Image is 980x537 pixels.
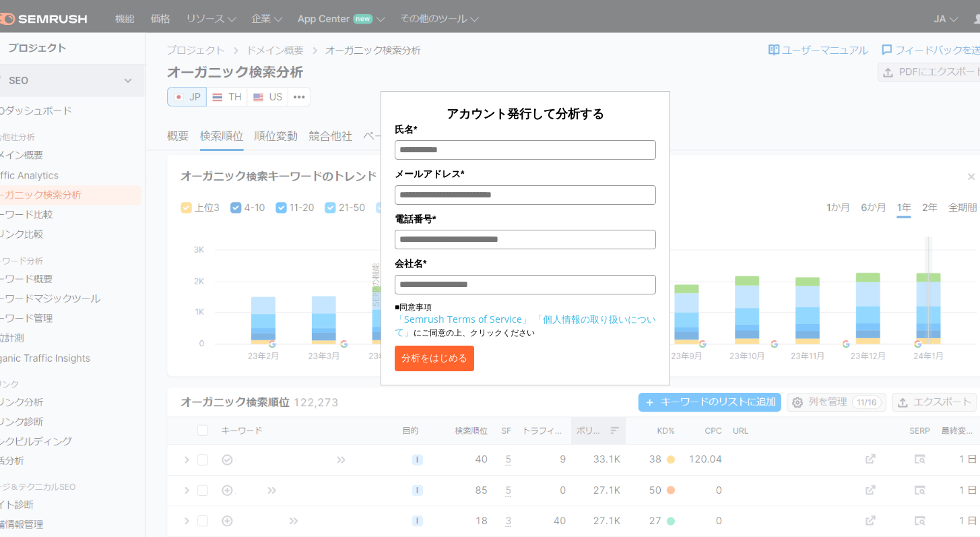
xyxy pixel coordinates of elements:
[395,346,474,371] button: 分析をはじめる
[395,212,656,226] label: 電話番号*
[395,166,656,181] label: メールアドレス*
[395,301,656,339] p: ■同意事項 にご同意の上、クリックください
[447,105,604,121] span: アカウント発行して分析する
[395,313,656,338] a: 「個人情報の取り扱いについて」
[395,313,531,325] a: 「Semrush Terms of Service」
